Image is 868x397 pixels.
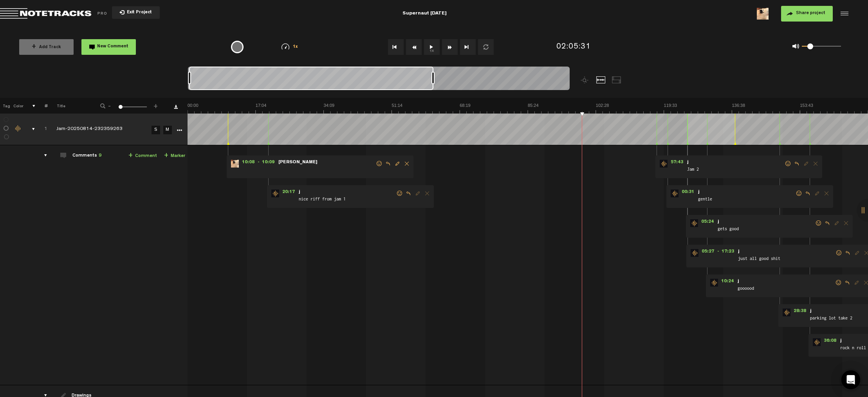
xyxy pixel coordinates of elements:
td: Click to change the order number 1 [35,114,47,145]
td: comments, stamps & drawings [23,114,35,145]
img: star-track.png [813,338,821,346]
span: Delete comment [402,161,411,166]
span: j [697,189,700,195]
td: Click to edit the title Jam-20250814-232359263 [47,114,149,145]
span: j [809,309,812,314]
span: j [298,189,301,195]
img: star-track.png [690,219,698,227]
div: comments, stamps & drawings [24,125,36,133]
span: j [839,338,843,344]
span: - [106,103,113,107]
button: New Comment [81,39,136,55]
div: Comments [72,153,101,159]
span: Delete comment [422,191,432,196]
span: - 17:23 [717,249,737,257]
span: New Comment [97,45,128,49]
a: Marker [164,152,185,161]
span: 05:27 [698,249,717,257]
div: 02:05:31 [556,42,591,53]
span: Edit comment [852,250,862,256]
span: 20:17 [279,189,298,197]
img: star-track.png [691,249,698,257]
img: ACg8ocL5gwKw5pd07maQ2lhPOff6WT8m3IvDddvTE_9JOcBkgrnxFAKk=s96-c [757,8,769,20]
button: Rewind [406,39,422,55]
span: Reply to comment [843,280,852,285]
span: j [686,160,689,165]
span: 36:08 [821,338,839,346]
div: Click to change the order number [36,126,49,133]
span: 05:24 [698,219,717,227]
span: + [164,153,168,159]
span: + [153,103,159,107]
button: Go to beginning [388,39,404,55]
div: Click to edit the title [56,126,158,134]
span: nice riff from jam 1 [298,196,396,204]
button: Fast Forward [442,39,458,55]
span: 9 [99,153,101,158]
span: Delete comment [841,220,851,226]
span: j [717,219,720,225]
span: j [737,249,740,254]
th: Title [48,98,90,114]
span: + [128,153,133,159]
span: just all good shit [737,255,835,264]
span: + [32,44,36,50]
img: ruler [188,103,868,114]
div: Open Intercom Messenger [841,370,860,389]
img: star-track.png [660,160,668,168]
span: gentle [697,196,795,204]
span: j [737,279,740,284]
a: M [163,126,172,134]
span: 1x [293,45,298,49]
img: ACg8ocL5gwKw5pd07maQ2lhPOff6WT8m3IvDddvTE_9JOcBkgrnxFAKk=s96-c [231,160,239,168]
span: Edit comment [852,280,861,285]
span: goooood [737,285,835,294]
span: Delete comment [822,191,831,196]
img: star-track.png [671,189,679,197]
span: Edit comment [832,220,841,226]
span: Reply to comment [843,250,852,256]
td: Change the color of the waveform [11,114,23,145]
span: 00:31 [679,189,697,197]
span: Edit comment [413,191,422,196]
img: star-track.png [710,279,718,287]
span: Add Track [32,45,61,50]
span: 57:43 [668,160,686,168]
span: 10:24 [718,279,737,287]
a: Comment [128,152,157,161]
th: # [36,98,48,114]
span: [PERSON_NAME] [278,160,318,165]
span: Edit comment [812,191,822,196]
th: Color [12,98,23,114]
button: Loop [478,39,494,55]
span: 10:08 [239,160,258,168]
div: {{ tooltip_message }} [231,41,244,53]
span: Reply to comment [383,161,393,166]
a: Download comments [174,105,178,109]
button: 1x [424,39,440,55]
img: star-track.png [271,189,279,197]
button: Go to end [460,39,476,55]
span: gets good [717,226,815,234]
span: Jam 2 [686,166,784,175]
span: Exit Project [125,11,152,15]
span: Edit comment [801,161,811,166]
a: S [152,126,160,134]
span: Reply to comment [823,220,832,226]
div: Change the color of the waveform [13,125,24,132]
span: Reply to comment [404,191,413,196]
span: - 10:09 [258,160,278,168]
button: Exit Project [112,6,160,19]
span: Reply to comment [792,161,801,166]
td: comments [35,145,47,385]
span: Delete comment [811,161,820,166]
span: Edit comment [393,161,402,166]
a: More [175,126,183,133]
span: Share project [796,11,825,16]
span: Reply to comment [803,191,812,196]
button: +Add Track [19,39,74,55]
button: Share project [781,6,833,22]
img: star-track.png [783,309,790,316]
span: 28:38 [790,309,809,316]
div: 1x [270,43,310,50]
